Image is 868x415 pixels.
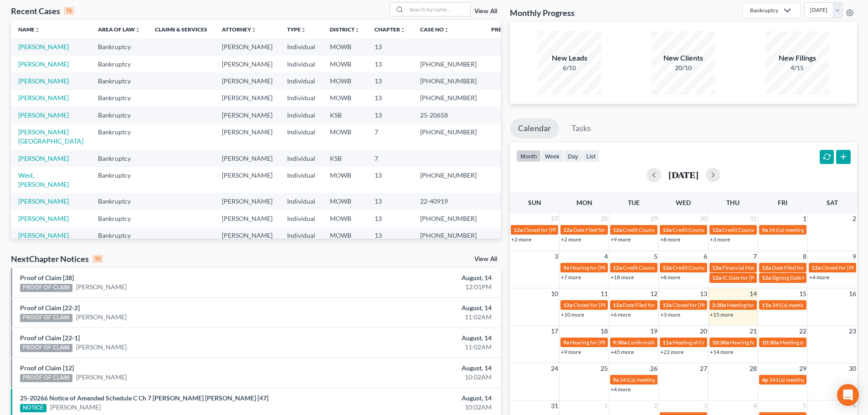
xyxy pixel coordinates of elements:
a: Nameunfold_more [18,26,40,33]
td: 13 [367,72,413,89]
i: unfold_more [35,27,40,33]
td: 25-20658 [413,107,484,123]
span: 10:30a [712,339,729,346]
a: 25-20266 Notice of Amended Schedule C Ch 7 [PERSON_NAME] [PERSON_NAME] [47] [20,394,268,402]
span: 13 [699,288,708,299]
td: MOWB [323,90,367,107]
i: unfold_more [251,27,257,33]
a: Area of Lawunfold_more [98,26,140,33]
span: 11a [762,302,771,308]
a: Case Nounfold_more [420,26,449,33]
span: 11a [663,339,672,346]
td: 13 [367,210,413,227]
span: 28 [600,213,609,224]
a: [PERSON_NAME] [18,215,69,222]
input: Search by name... [406,3,470,16]
div: NOTICE [20,404,46,412]
button: list [582,150,600,162]
a: [PERSON_NAME] [50,403,101,412]
a: Prefixunfold_more [491,26,516,33]
span: 6 [703,251,708,262]
i: unfold_more [444,27,449,33]
td: 13 [367,107,413,123]
td: 13 [367,227,413,244]
a: [PERSON_NAME] [76,313,127,322]
a: +22 more [660,348,683,355]
td: Bankruptcy [91,72,148,89]
span: Sun [528,199,541,206]
span: 21 [749,326,758,337]
div: New Leads [538,53,601,63]
td: KSB [323,150,367,167]
span: 9 [852,251,857,262]
span: 23 [848,326,857,337]
td: Individual [280,167,323,193]
a: [PERSON_NAME] [18,154,69,162]
span: Date Filed for [PERSON_NAME] [772,264,848,271]
div: August, 14 [340,394,492,403]
a: +18 more [611,274,634,281]
td: MOWB [323,123,367,149]
span: Hearing for Priority Logistics Inc. [730,339,808,346]
td: MOWB [323,72,367,89]
span: 12a [712,226,721,233]
td: Bankruptcy [91,123,148,149]
span: 20 [699,326,708,337]
span: 5 [802,400,807,411]
td: [PERSON_NAME] [215,56,280,72]
span: 7 [752,251,758,262]
td: Individual [280,123,323,149]
span: 341(a) meeting for [PERSON_NAME] [769,226,857,233]
a: +3 more [660,311,680,318]
span: 19 [649,326,658,337]
td: [PHONE_NUMBER] [413,167,484,193]
a: Proof of Claim [12] [20,364,74,372]
span: 3 [703,400,708,411]
button: month [516,150,541,162]
span: Fri [778,199,787,206]
div: Bankruptcy [750,6,778,14]
span: 29 [798,363,807,374]
span: 2 [653,400,658,411]
span: 12a [812,264,821,271]
a: +14 more [710,348,733,355]
span: Credit Counseling for [PERSON_NAME] [673,264,767,271]
span: 29 [649,213,658,224]
a: View All [474,256,497,262]
a: Calendar [510,118,559,138]
td: MOWB [323,38,367,55]
span: 31 [749,213,758,224]
td: 7 [367,150,413,167]
td: 13 [367,167,413,193]
span: 16 [848,288,857,299]
td: Individual [280,72,323,89]
span: 341(a) meeting for [PERSON_NAME], III [772,302,868,308]
td: [PHONE_NUMBER] [413,56,484,72]
span: 10 [550,288,559,299]
a: +7 more [561,274,581,281]
span: 12a [613,264,622,271]
a: Typeunfold_more [287,26,306,33]
div: 20/10 [652,63,715,72]
span: Sat [827,199,838,206]
span: 12 [649,288,658,299]
span: 4p [762,376,768,383]
a: +10 more [561,311,584,318]
div: August, 14 [340,364,492,373]
span: 12a [712,274,721,281]
td: 13 [367,90,413,107]
td: Bankruptcy [91,193,148,210]
div: Recent Cases [11,5,74,16]
span: 17 [550,326,559,337]
td: 13 [367,56,413,72]
span: Credit Counseling for [PERSON_NAME] [623,226,718,233]
a: Proof of Claim [22-1] [20,334,80,342]
span: Closed for [PERSON_NAME][GEOGRAPHIC_DATA] [673,302,796,308]
span: 28 [749,363,758,374]
button: day [564,150,582,162]
span: 12a [663,226,672,233]
td: MOWB [323,227,367,244]
div: NextChapter Notices [11,253,103,264]
a: [PERSON_NAME] [18,197,69,205]
span: 5 [653,251,658,262]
